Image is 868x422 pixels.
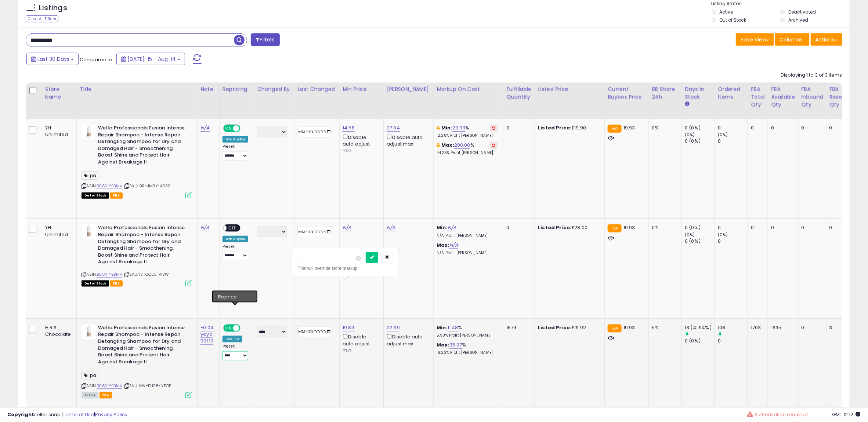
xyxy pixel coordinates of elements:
[257,85,291,93] div: Changed by
[718,324,748,331] div: 108
[82,125,96,139] img: 31Jqd4a62mL._SL40_.jpg
[829,324,860,331] div: 3
[387,333,428,347] div: Disable auto adjust max
[98,224,187,267] b: Wella Professionals Fusion Intense Repair Shampoo - Intense Repair Detangling Shampoo for Dry and...
[82,324,96,339] img: 31Jqd4a62mL._SL40_.jpg
[223,85,251,93] div: Repricing
[608,125,621,133] small: FBA
[829,125,860,131] div: 0
[718,132,728,137] small: (0%)
[80,56,113,63] span: Compared to:
[449,341,462,349] a: 35.97
[832,411,861,418] span: 2025-09-14 12:12 GMT
[751,125,762,131] div: 0
[82,392,98,399] span: All listings currently available for purchase on Amazon
[437,324,448,331] b: Min:
[771,224,792,231] div: 0
[97,183,122,189] a: B06Y1YBBMV
[652,85,679,101] div: BB Share 24h.
[538,124,571,131] b: Listed Price:
[506,224,529,231] div: 0
[39,3,67,13] h5: Listings
[751,324,762,331] div: 1703
[652,224,676,231] div: 0%
[775,33,810,46] button: Columns
[223,236,249,242] div: Win BuyBox
[506,125,529,131] div: 0
[45,125,71,138] div: YH Unlimited
[437,342,498,355] div: %
[771,85,795,109] div: FBA Available Qty
[123,383,171,389] span: | SKU: MV-EHS8-YPOP
[100,392,112,399] span: FBA
[343,85,380,93] div: Min Price
[98,324,187,367] b: Wella Professionals Fusion Intense Repair Shampoo - Intense Repair Detangling Shampoo for Dry and...
[448,224,456,231] a: N/A
[718,125,748,131] div: 0
[623,224,635,231] span: 19.93
[200,324,214,345] a: -0.04 yoyo 90/10
[788,17,808,23] label: Archived
[449,242,458,249] a: N/A
[294,82,340,119] th: CSV column name: cust_attr_1_Last Changed
[343,324,354,331] a: 19.89
[685,324,715,331] div: 13 (41.94%)
[223,144,249,161] div: Preset:
[448,324,458,331] a: 11.48
[251,33,279,46] button: Filters
[685,125,715,131] div: 0 (0%)
[538,85,601,93] div: Listed Price
[712,0,850,7] p: Listing States:
[110,192,123,199] span: FBA
[685,232,695,238] small: (0%)
[685,338,715,344] div: 0 (0%)
[297,85,336,93] div: Last Changed
[254,82,294,119] th: CSV column name: cust_attr_2_Changed by
[98,125,187,167] b: Wella Professionals Fusion Intense Repair Shampoo - Intense Repair Detangling Shampoo for Dry and...
[771,324,792,331] div: 1695
[751,85,765,109] div: FBA Total Qty
[387,85,430,93] div: [PERSON_NAME]
[82,371,98,379] span: lipa
[239,125,251,132] span: OFF
[200,124,209,132] a: N/A
[802,324,821,331] div: 0
[7,411,34,418] strong: Copyright
[608,224,621,232] small: FBA
[437,133,498,138] p: 12.28% Profit [PERSON_NAME]
[82,192,109,199] span: All listings that are currently out of stock and unavailable for purchase on Amazon
[223,136,249,143] div: Win BuyBox
[506,85,532,101] div: Fulfillable Quantity
[387,124,400,132] a: 27.04
[802,224,821,231] div: 0
[829,85,862,109] div: FBA Researching Qty
[538,125,599,131] div: £19.90
[343,333,378,354] div: Disable auto adjust min
[452,124,466,132] a: 29.93
[720,17,746,23] label: Out of Stock
[123,271,169,277] span: | SKU: 1V-OODL-VI3W
[239,325,251,331] span: OFF
[343,224,351,231] a: N/A
[802,125,821,131] div: 0
[736,33,774,46] button: Save View
[538,324,599,331] div: £19.92
[95,411,127,418] a: Privacy Policy
[223,336,242,342] div: Low. FBA
[387,224,395,231] a: N/A
[538,224,599,231] div: £28.00
[720,9,733,15] label: Active
[437,85,500,93] div: Markup on Cost
[26,53,79,65] button: Last 30 Days
[224,125,233,132] span: ON
[110,280,123,287] span: FBA
[652,125,676,131] div: 0%
[437,341,449,348] b: Max:
[82,171,98,180] span: lipa
[45,85,73,101] div: Store Name
[82,224,192,286] div: ASIN:
[437,324,498,338] div: %
[37,55,69,63] span: Last 30 Days
[437,125,498,138] div: %
[454,142,470,149] a: 200.00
